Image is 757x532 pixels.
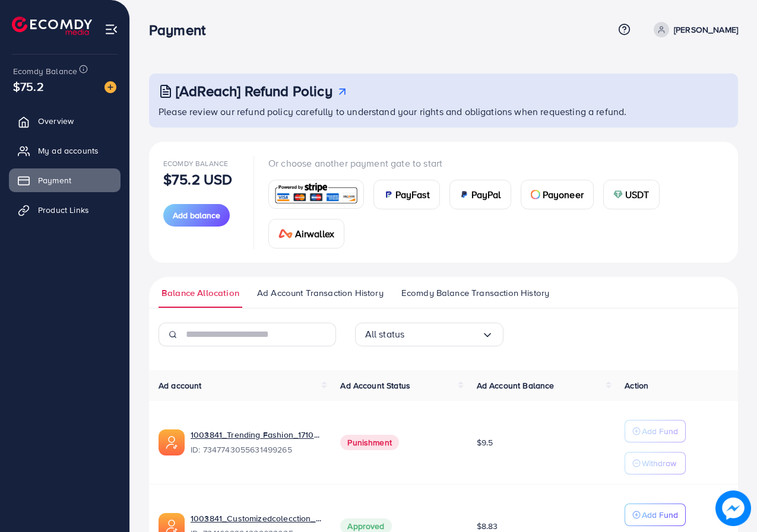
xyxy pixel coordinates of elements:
a: cardPayFast [373,180,440,209]
img: logo [12,17,92,35]
img: image [104,81,116,93]
p: Add Fund [642,508,678,522]
p: $75.2 USD [163,172,232,186]
p: [PERSON_NAME] [674,23,738,37]
a: 1003841_Trending Fashion_1710779767967 [191,429,321,441]
button: Add Fund [625,420,686,442]
span: Ecomdy Balance Transaction History [401,286,549,300]
span: $8.83 [477,520,498,532]
a: 1003841_Customizedcolecction_1709372613954 [191,512,321,524]
img: card [613,190,623,199]
span: Airwallex [295,227,334,241]
h3: [AdReach] Refund Policy [176,82,332,100]
span: USDT [625,187,650,202]
a: cardAirwallex [268,219,344,249]
button: Add Fund [625,504,686,526]
h3: Payment [149,21,215,39]
img: card [278,229,293,238]
span: Ad Account Balance [477,380,555,391]
span: Ecomdy Balance [163,158,228,168]
span: Punishment [340,435,399,450]
img: card [273,181,360,207]
span: Add balance [173,209,220,221]
a: cardPayPal [449,180,511,209]
a: card [268,180,364,209]
span: ID: 7347743055631499265 [191,444,321,455]
div: <span class='underline'>1003841_Trending Fashion_1710779767967</span></br>7347743055631499265 [191,429,321,456]
span: Ecomdy Balance [13,65,77,77]
span: PayPal [471,187,501,202]
img: ic-ads-acc.e4c84228.svg [159,429,185,455]
p: Please review our refund policy carefully to understand your rights and obligations when requesti... [159,104,731,119]
span: Ad Account Status [340,380,410,391]
p: Add Fund [642,424,678,438]
span: Product Links [38,204,89,216]
a: Payment [9,168,121,192]
a: cardUSDT [603,180,660,209]
img: image [715,490,751,526]
span: Payment [38,174,71,186]
a: Overview [9,109,121,133]
button: Add balance [163,204,230,227]
img: card [384,190,393,199]
p: Or choose another payment gate to start [268,156,724,170]
a: [PERSON_NAME] [649,22,738,37]
span: Action [625,380,648,391]
span: Ad account [159,380,202,391]
span: All status [365,325,405,343]
span: $75.2 [13,78,44,95]
span: My ad accounts [38,145,99,157]
a: Product Links [9,198,121,222]
p: Withdraw [642,456,676,470]
span: $9.5 [477,437,493,448]
span: PayFast [395,187,430,202]
input: Search for option [404,325,481,343]
img: menu [104,23,118,36]
img: card [460,190,469,199]
button: Withdraw [625,452,686,474]
a: cardPayoneer [521,180,594,209]
span: Balance Allocation [161,286,239,300]
img: card [531,190,540,199]
span: Overview [38,115,74,127]
div: Search for option [355,323,503,346]
span: Payoneer [543,187,584,202]
a: My ad accounts [9,139,121,163]
span: Ad Account Transaction History [257,286,384,300]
